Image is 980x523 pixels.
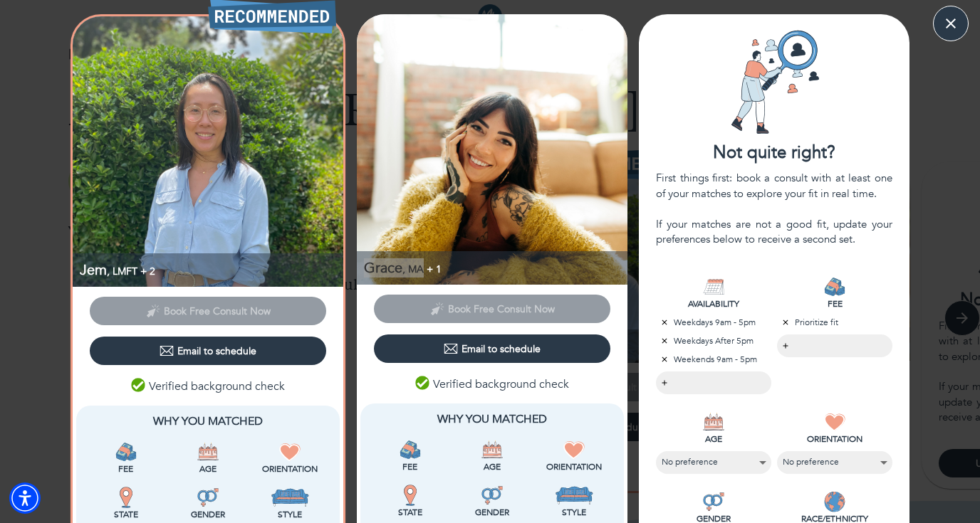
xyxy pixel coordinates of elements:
p: Weekdays After 5pm [656,334,771,347]
p: Gender [454,506,530,519]
p: Fee [372,460,448,473]
p: Why You Matched [88,413,328,430]
p: Weekdays 9am - 5pm [656,316,771,329]
div: Email to schedule [444,342,541,356]
p: Why You Matched [372,411,612,428]
img: Age [197,441,219,463]
img: AVAILABILITY [703,276,724,297]
img: Gender [481,485,503,506]
p: Orientation [252,463,328,475]
img: FEE [824,276,845,297]
p: Fee [88,463,164,475]
img: Age [481,439,503,460]
button: Email to schedule [374,334,610,363]
p: Style [252,508,328,521]
img: ORIENTATION [824,411,845,433]
img: Jem Wong profile [73,16,343,287]
p: ORIENTATION [777,433,892,445]
img: Grace Lang profile [357,14,627,285]
p: Verified background check [131,378,285,395]
button: Email to schedule [90,337,326,365]
p: Grace [364,258,627,278]
img: Fee [400,439,421,460]
img: State [115,487,137,508]
p: AGE [656,433,771,445]
img: State [400,485,421,506]
img: Fee [115,441,137,463]
p: Age [454,460,530,473]
img: Card icon [721,28,828,135]
div: Email to schedule [160,344,256,358]
span: , LMFT + 2 [107,265,155,278]
p: FEE [777,297,892,310]
img: Style [555,485,594,506]
p: State [88,508,164,521]
p: AVAILABILITY [656,297,771,310]
span: , MA + 1 [402,263,442,276]
p: Verified background check [415,376,569,393]
img: Orientation [279,441,301,463]
img: AGE [703,411,724,433]
img: Gender [197,487,219,508]
p: Prioritize fit [777,316,892,329]
div: First things first: book a consult with at least one of your matches to explore your fit in real ... [656,171,892,247]
img: Style [271,487,310,508]
p: Weekends 9am - 5pm [656,353,771,366]
div: This provider is licensed to work in your state. [372,485,448,519]
p: Gender [170,508,246,521]
span: This provider has not yet shared their calendar link. Please email the provider to schedule [90,303,326,317]
img: GENDER [703,491,724,512]
img: Orientation [563,439,585,460]
p: State [372,506,448,519]
div: This provider is licensed to work in your state. [88,487,164,521]
p: LMFT, Coaching, Integrative Practitioner [80,260,343,280]
p: Orientation [536,460,612,473]
p: Age [170,463,246,475]
img: RACE/ETHNICITY [824,491,845,512]
div: Accessibility Menu [9,482,41,514]
p: Style [536,506,612,519]
div: Not quite right? [639,141,909,165]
